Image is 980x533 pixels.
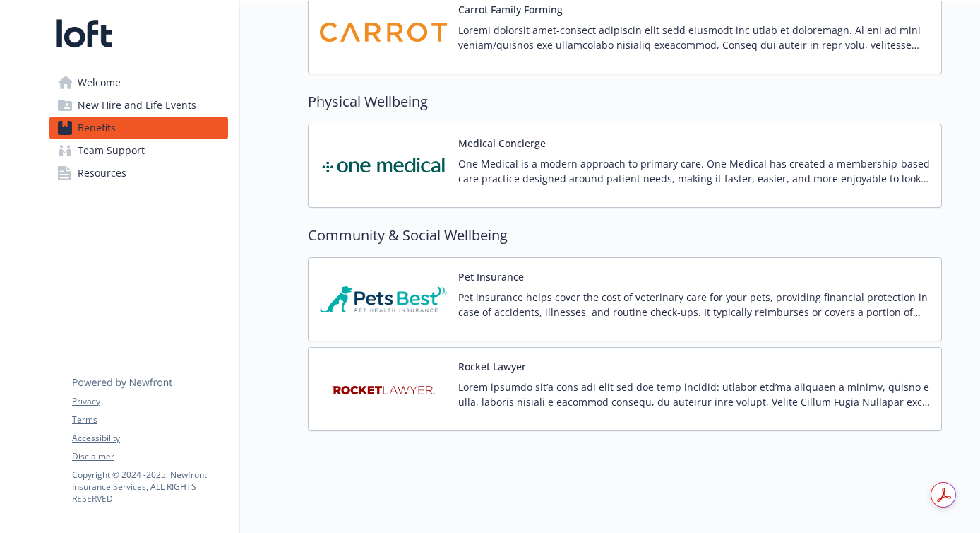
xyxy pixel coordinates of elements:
img: Pets Best Insurance Services carrier logo [320,269,447,329]
p: One Medical is a modern approach to primary care. One Medical has created a membership-based care... [458,156,930,186]
p: Lorem ipsumdo sit’a cons adi elit sed doe temp incidid: utlabor etd’ma aliquaen a minimv, quisno ... [458,380,930,409]
a: Benefits [49,117,228,139]
a: Terms [72,414,227,426]
span: Team Support [78,139,145,162]
span: New Hire and Life Events [78,94,196,117]
p: Copyright © 2024 - 2025 , Newfront Insurance Services, ALL RIGHTS RESERVED [72,469,227,505]
span: Welcome [78,71,121,94]
span: Benefits [78,117,116,139]
span: Resources [78,162,126,184]
img: One Medical carrier logo [320,136,447,196]
button: Rocket Lawyer [458,359,526,374]
a: Accessibility [72,432,227,445]
a: Disclaimer [72,450,227,463]
button: Medical Concierge [458,136,546,151]
p: Pet insurance helps cover the cost of veterinary care for your pets, providing financial protecti... [458,290,930,320]
a: Team Support [49,139,228,162]
img: Rocket Lawyer Inc carrier logo [320,359,447,419]
p: Loremi dolorsit amet-consect adipiscin elit sedd eiusmodt inc utlab et doloremagn. Al eni ad mini... [458,23,930,52]
a: Privacy [72,395,227,408]
a: Welcome [49,71,228,94]
h2: Community & Social Wellbeing [308,225,942,246]
button: Carrot Family Forming [458,2,563,17]
a: New Hire and Life Events [49,94,228,117]
h2: Physical Wellbeing [308,91,942,112]
img: Carrot carrier logo [320,2,447,62]
button: Pet Insurance [458,269,524,284]
a: Resources [49,162,228,184]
